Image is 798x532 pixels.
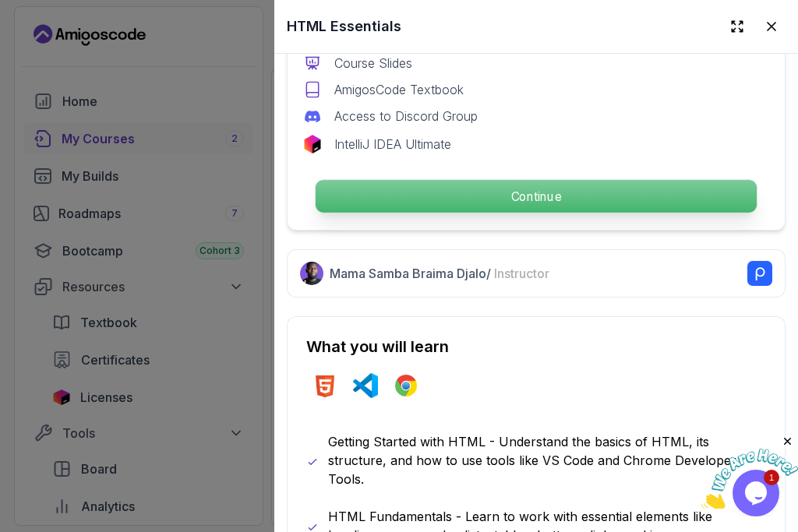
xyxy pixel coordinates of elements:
h2: HTML Essentials [287,16,401,37]
button: Continue [315,179,757,213]
p: Continue [316,180,757,213]
p: Access to Discord Group [334,107,478,125]
p: Mama Samba Braima Djalo / [330,264,549,283]
h2: What you will learn [306,336,766,358]
p: Course Slides [334,54,412,72]
img: Nelson Djalo [300,262,323,285]
img: jetbrains logo [303,135,322,153]
p: IntelliJ IDEA Ultimate [334,135,451,153]
img: chrome logo [394,373,418,398]
p: AmigosCode Textbook [334,80,464,99]
span: Instructor [494,266,549,281]
p: Getting Started with HTML - Understand the basics of HTML, its structure, and how to use tools li... [328,432,766,488]
button: Expand drawer [723,12,751,41]
iframe: chat widget [701,435,798,509]
img: html logo [312,373,337,398]
img: vscode logo [353,373,378,398]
